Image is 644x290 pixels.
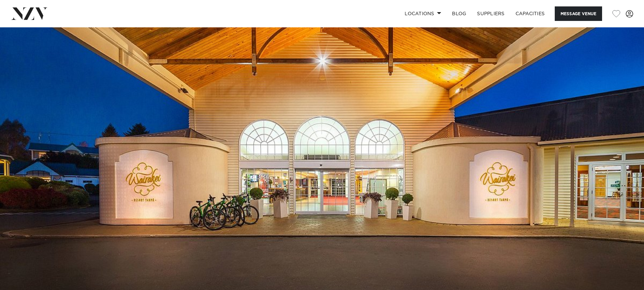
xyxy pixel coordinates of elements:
a: SUPPLIERS [472,6,510,21]
a: Locations [399,6,447,21]
button: Message Venue [555,6,602,21]
a: BLOG [447,6,472,21]
a: Capacities [510,6,550,21]
img: nzv-logo.png [11,7,48,20]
